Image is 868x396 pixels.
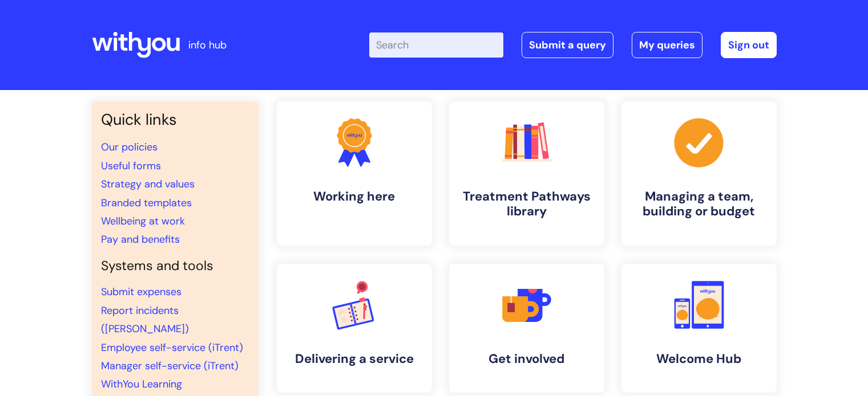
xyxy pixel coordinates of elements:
a: Managing a team, building or budget [621,101,777,246]
a: Our policies [101,140,158,154]
h4: Get involved [458,352,595,366]
a: Submit a query [522,32,613,58]
a: Wellbeing at work [101,214,185,228]
a: Report incidents ([PERSON_NAME]) [101,304,189,336]
a: Get involved [449,264,604,393]
a: My queries [632,32,703,58]
a: Manager self-service (iTrent) [101,359,239,373]
a: Employee self-service (iTrent) [101,341,243,354]
a: Sign out [721,32,777,58]
a: WithYou Learning [101,377,182,391]
a: Delivering a service [277,264,432,393]
p: info hub [188,36,227,54]
h4: Treatment Pathways library [458,189,595,219]
a: Submit expenses [101,285,181,299]
a: Welcome Hub [621,264,777,393]
a: Pay and benefits [101,232,180,246]
h4: Systems and tools [101,258,249,274]
a: Branded templates [101,196,192,210]
input: Search [369,32,503,58]
a: Useful forms [101,159,161,173]
h4: Welcome Hub [631,352,768,366]
h4: Managing a team, building or budget [631,189,768,219]
h4: Delivering a service [286,352,423,366]
a: Strategy and values [101,177,195,191]
h3: Quick links [101,111,249,129]
a: Treatment Pathways library [449,101,604,246]
h4: Working here [286,189,423,204]
div: | - [369,32,777,58]
a: Working here [277,101,432,246]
